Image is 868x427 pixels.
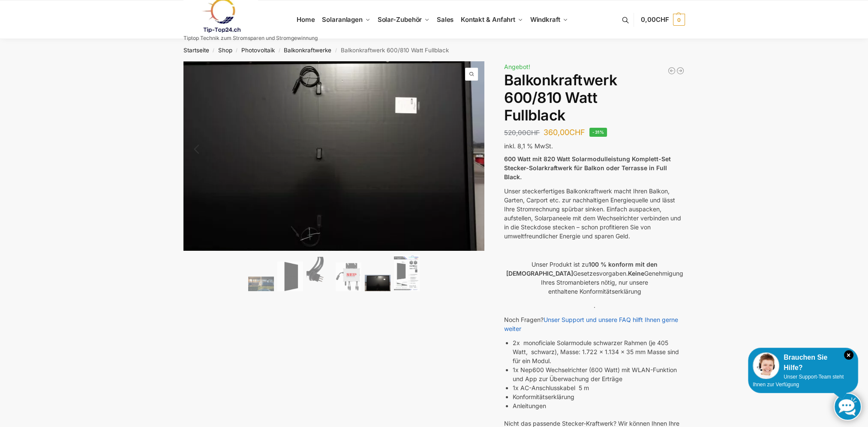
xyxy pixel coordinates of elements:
[513,401,685,410] li: Anleitungen
[656,15,669,24] span: CHF
[530,15,560,24] span: Windkraft
[306,257,332,291] img: Anschlusskabel-3meter_schweizer-stecker
[504,315,685,333] p: Noch Fragen?
[753,352,779,379] img: Customer service
[437,15,454,24] span: Sales
[589,128,607,137] span: -31%
[504,186,685,241] p: Unser steckerfertiges Balkonkraftwerk macht Ihren Balkon, Garten, Carport etc. zur nachhaltigen E...
[275,47,284,54] span: /
[322,15,363,24] span: Solaranlagen
[526,0,571,39] a: Windkraft
[628,270,644,277] strong: Keine
[667,66,676,75] a: Balkonkraftwerk 445/600 Watt Bificial
[248,277,274,291] img: 2 Balkonkraftwerke
[336,262,361,291] img: NEP 800 Drosselbar auf 600 Watt
[504,260,685,296] p: Unser Produkt ist zu Gesetzesvorgaben. Genehmigung Ihres Stromanbieters nötig, nur unsere enthalt...
[504,155,671,180] strong: 600 Watt mit 820 Watt Solarmodulleistung Komplett-Set Stecker-Solarkraftwerk für Balkon oder Terr...
[673,14,685,26] span: 0
[433,0,457,39] a: Sales
[461,15,515,24] span: Kontakt & Anfahrt
[168,39,700,61] nav: Breadcrumb
[183,36,318,41] p: Tiptop Technik zum Stromsparen und Stromgewinnung
[504,316,678,332] a: Unser Support und unsere FAQ hilft Ihnen gerne weiter
[318,0,374,39] a: Solaranlagen
[365,275,390,291] img: Balkonkraftwerk 600/810 Watt Fullblack – Bild 5
[504,63,530,70] span: Angebot!
[241,47,275,54] a: Photovoltaik
[331,47,340,54] span: /
[183,47,209,54] a: Startseite
[378,15,422,24] span: Solar-Zubehör
[544,128,585,137] bdi: 360,00
[513,338,685,365] li: 2x monoficiale Solarmodule schwarzer Rahmen (je 405 Watt, schwarz), Masse: 1.722 x 1.134 x 35 mm ...
[209,47,218,54] span: /
[457,0,526,39] a: Kontakt & Anfahrt
[526,129,540,137] span: CHF
[513,365,685,383] li: 1x Nep600 Wechselrichter (600 Watt) mit WLAN-Funktion und App zur Überwachung der Erträge
[277,262,303,291] img: TommaTech Vorderseite
[506,261,658,277] strong: 100 % konform mit den [DEMOGRAPHIC_DATA]
[504,142,553,150] span: inkl. 8,1 % MwSt.
[753,352,853,373] div: Brauchen Sie Hilfe?
[284,47,331,54] a: Balkonkraftwerke
[844,350,853,360] i: Schließen
[504,129,540,137] bdi: 520,00
[513,392,685,401] li: Konformitätserklärung
[218,47,232,54] a: Shop
[374,0,433,39] a: Solar-Zubehör
[394,255,420,291] img: Balkonkraftwerk 600/810 Watt Fullblack – Bild 6
[513,383,685,392] li: 1x AC-Anschlusskabel 5 m
[504,301,685,310] p: .
[504,72,685,124] h1: Balkonkraftwerk 600/810 Watt Fullblack
[641,7,685,33] a: 0,00CHF 0
[676,66,685,75] a: Balkonkraftwerk 405/600 Watt erweiterbar
[753,374,844,388] span: Unser Support-Team steht Ihnen zur Verfügung
[232,47,241,54] span: /
[641,15,669,24] span: 0,00
[569,128,585,137] span: CHF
